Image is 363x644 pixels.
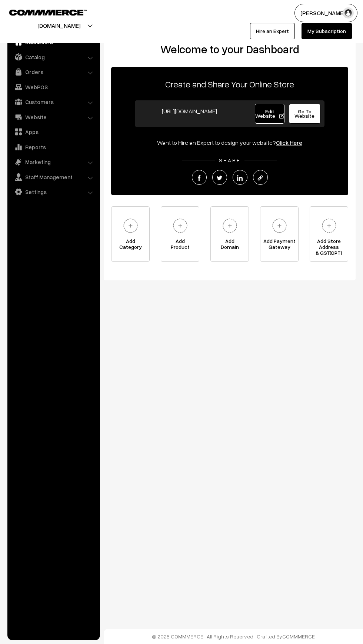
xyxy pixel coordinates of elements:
button: [PERSON_NAME]… [294,4,357,22]
span: Add Category [111,238,149,253]
a: Marketing [9,155,97,168]
a: Website [9,110,97,124]
span: Add Payment Gateway [260,238,298,253]
img: plus.svg [120,216,141,236]
span: SHARE [215,157,244,163]
a: Hire an Expert [250,23,295,39]
a: Add PaymentGateway [260,206,299,262]
a: Apps [9,125,97,139]
a: AddCategory [111,206,150,262]
img: user [343,7,354,19]
img: plus.svg [220,216,240,236]
span: Add Store Address & GST(OPT) [310,238,348,253]
a: My Subscription [302,23,352,39]
img: plus.svg [269,216,290,236]
div: Want to Hire an Expert to design your website? [111,138,348,147]
a: WebPOS [9,80,97,94]
a: Edit Website [255,104,284,124]
img: plus.svg [170,216,190,236]
a: Catalog [9,50,97,64]
a: Settings [9,185,97,198]
a: Customers [9,95,97,109]
a: Go To Website [289,104,320,124]
h2: Welcome to your Dashboard [111,43,348,56]
a: Click Here [276,139,302,146]
a: Add Store Address& GST(OPT) [310,206,348,262]
span: Edit Website [255,108,284,119]
button: [DOMAIN_NAME] [11,16,106,35]
a: Reports [9,140,97,154]
img: plus.svg [319,216,339,236]
span: Go To Website [294,108,314,119]
a: Staff Management [9,170,97,184]
span: Add Domain [211,238,249,253]
p: Create and Share Your Online Store [111,77,348,91]
span: Add Product [161,238,199,253]
a: COMMMERCE [282,633,315,640]
a: AddDomain [210,206,249,262]
a: COMMMERCE [9,7,74,16]
a: Orders [9,65,97,79]
img: COMMMERCE [9,10,87,15]
a: AddProduct [161,206,199,262]
footer: © 2025 COMMMERCE | All Rights Reserved | Crafted By [104,629,363,644]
